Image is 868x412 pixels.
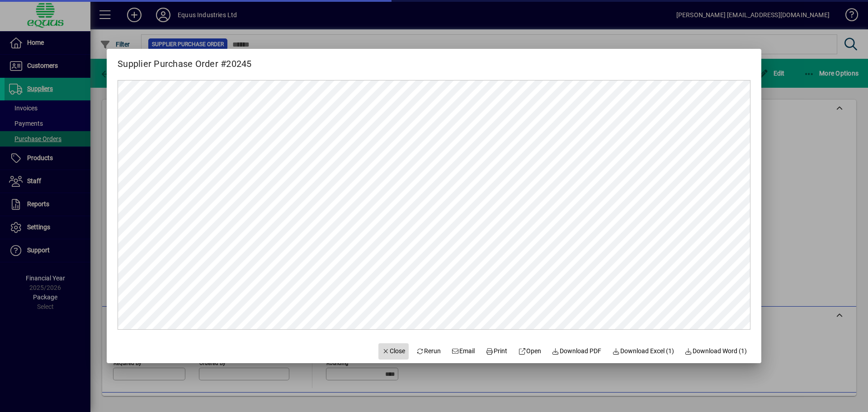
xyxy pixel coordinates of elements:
[548,343,605,360] a: Download PDF
[552,346,602,356] span: Download PDF
[609,343,678,360] button: Download Excel (1)
[685,346,747,356] span: Download Word (1)
[514,343,545,360] a: Open
[482,343,511,360] button: Print
[378,343,409,360] button: Close
[107,49,263,71] h2: Supplier Purchase Order #20245
[486,346,507,356] span: Print
[612,346,674,356] span: Download Excel (1)
[448,343,479,360] button: Email
[681,343,751,360] button: Download Word (1)
[416,346,441,356] span: Rerun
[518,346,541,356] span: Open
[382,346,406,356] span: Close
[452,346,475,356] span: Email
